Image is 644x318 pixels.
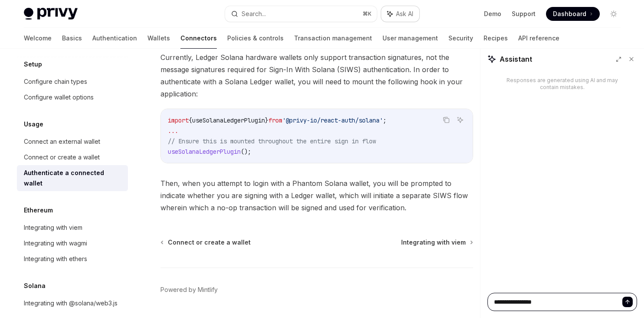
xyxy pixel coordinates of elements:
[24,168,123,189] div: Authenticate a connected wallet
[17,134,128,149] a: Connect an external wallet
[24,298,118,308] div: Integrating with @solana/web3.js
[168,148,241,156] span: useSolanaLedgerPlugin
[401,238,472,247] a: Integrating with viem
[92,28,137,49] a: Authentication
[17,89,128,105] a: Configure wallet options
[265,116,268,124] span: }
[396,10,413,18] span: Ask AI
[501,77,623,91] div: Responses are generated using AI and may contain mistakes.
[512,10,536,18] a: Support
[484,28,508,49] a: Recipes
[401,238,466,247] span: Integrating with viem
[383,116,386,124] span: ;
[24,281,46,291] h5: Solana
[24,222,82,233] div: Integrating with viem
[241,148,251,156] span: ();
[24,152,100,162] div: Connect or create a wallet
[607,7,621,21] button: Toggle dark mode
[180,28,217,49] a: Connectors
[147,28,170,49] a: Wallets
[546,7,600,21] a: Dashboard
[24,8,78,20] img: light logo
[160,285,218,294] a: Powered by Mintlify
[24,205,53,215] h5: Ethereum
[242,9,266,19] div: Search...
[553,10,586,18] span: Dashboard
[448,28,473,49] a: Security
[17,251,128,267] a: Integrating with ethers
[17,295,128,311] a: Integrating with @solana/web3.js
[168,116,189,124] span: import
[17,74,128,89] a: Configure chain types
[227,28,284,49] a: Policies & controls
[17,235,128,251] a: Integrating with wagmi
[363,10,372,17] span: ⌘ K
[24,92,94,103] div: Configure wallet options
[168,127,178,135] span: ...
[24,76,87,87] div: Configure chain types
[225,6,377,22] button: Search...⌘K
[24,28,52,49] a: Welcome
[500,54,532,64] span: Assistant
[192,116,265,124] span: useSolanaLedgerPlugin
[382,28,438,49] a: User management
[441,114,452,126] button: Copy the contents from the code block
[24,59,42,70] h5: Setup
[17,220,128,235] a: Integrating with viem
[622,297,633,307] button: Send message
[160,51,473,100] span: Currently, Ledger Solana hardware wallets only support transaction signatures, not the message si...
[161,238,251,247] a: Connect or create a wallet
[24,136,100,147] div: Connect an external wallet
[484,10,501,18] a: Demo
[17,165,128,191] a: Authenticate a connected wallet
[294,28,372,49] a: Transaction management
[168,137,376,145] span: // Ensure this is mounted throughout the entire sign in flow
[24,119,43,129] h5: Usage
[24,238,87,248] div: Integrating with wagmi
[17,149,128,165] a: Connect or create a wallet
[24,254,87,264] div: Integrating with ethers
[454,114,466,126] button: Ask AI
[62,28,82,49] a: Basics
[268,116,282,124] span: from
[168,238,251,247] span: Connect or create a wallet
[282,116,383,124] span: '@privy-io/react-auth/solana'
[381,6,419,22] button: Ask AI
[160,177,473,214] span: Then, when you attempt to login with a Phantom Solana wallet, you will be prompted to indicate wh...
[189,116,192,124] span: {
[518,28,559,49] a: API reference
